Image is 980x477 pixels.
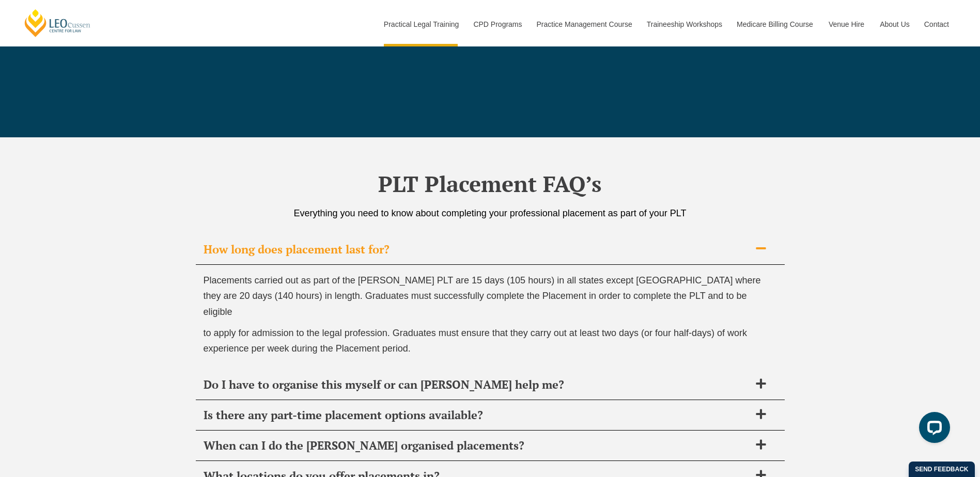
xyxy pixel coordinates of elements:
[821,2,872,46] a: Venue Hire
[529,2,639,46] a: Practice Management Course
[376,2,466,46] a: Practical Legal Training
[196,171,785,197] h2: PLT Placement FAQ’s
[204,275,761,317] span: Placements carried out as part of the [PERSON_NAME] PLT are 15 days (105 hours) in all states exc...
[204,328,748,354] span: to apply for admission to the legal profession. Graduates must ensure that they carry out at leas...
[293,208,686,218] span: Everything you need to know about completing your professional placement as part of your PLT
[729,2,821,46] a: Medicare Billing Course
[639,2,729,46] a: Traineeship Workshops
[204,377,750,392] span: Do I have to organise this myself or can [PERSON_NAME] help me?
[204,408,750,422] span: Is there any part-time placement options available?
[916,2,957,46] a: Contact
[204,242,750,257] span: How long does placement last for?
[911,408,954,451] iframe: LiveChat chat widget
[872,2,916,46] a: About Us
[465,2,528,46] a: CPD Programs
[23,8,92,38] a: [PERSON_NAME] Centre for Law
[204,438,750,453] span: When can I do the [PERSON_NAME] organised placements?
